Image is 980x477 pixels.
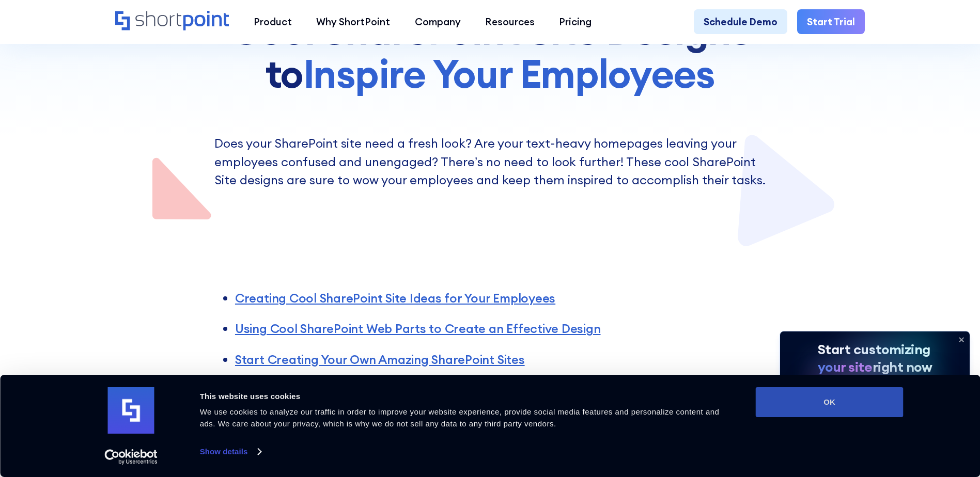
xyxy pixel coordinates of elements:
span: We use cookies to analyze our traffic in order to improve your website experience, provide social... [200,407,720,428]
a: Using Cool SharePoint Web Parts to Create an Effective Design [235,321,601,336]
a: Show details [200,444,261,459]
button: OK [756,387,904,417]
a: Usercentrics Cookiebot - opens in a new window [86,449,176,465]
a: Company [402,9,473,34]
a: Start Creating Your Own Amazing SharePoint Sites [235,352,525,367]
div: Why ShortPoint [316,14,390,29]
a: Creating Cool SharePoint Site Ideas for Your Employees [235,290,555,306]
a: Resources [473,9,547,34]
div: Company [415,14,461,29]
h1: Cool SharePoint Site Designs to [214,9,766,95]
a: Product [241,9,304,34]
img: logo [108,387,154,434]
span: Inspire Your Employees [303,49,715,98]
a: Home [115,11,229,32]
a: Pricing [547,9,604,34]
div: Resources [485,14,535,29]
div: This website uses cookies [200,390,733,403]
p: Does your SharePoint site need a fresh look? Are your text-heavy homepages leaving your employees... [214,134,766,189]
a: Why ShortPoint [304,9,402,34]
a: Schedule Demo [694,9,787,34]
div: Product [254,14,292,29]
div: Pricing [559,14,592,29]
a: Start Trial [797,9,865,34]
